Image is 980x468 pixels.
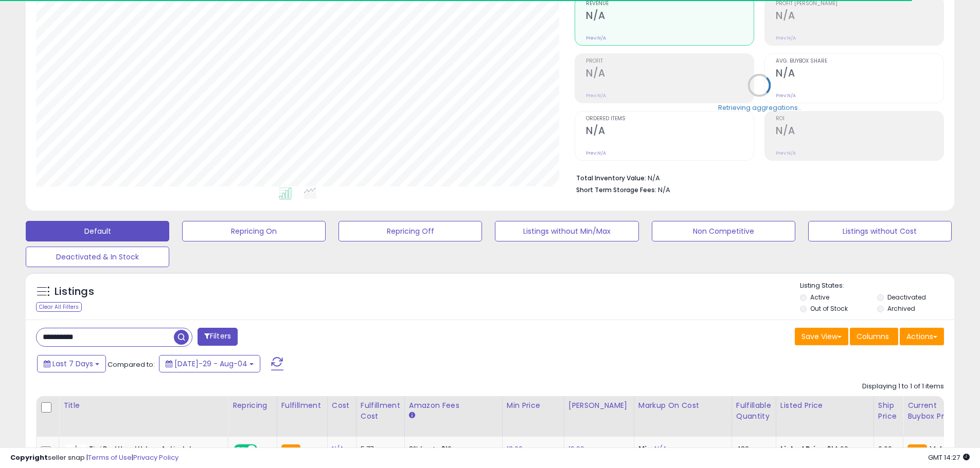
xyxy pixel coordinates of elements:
label: Archived [887,304,915,313]
div: Fulfillment [281,400,323,411]
button: Filters [198,328,238,346]
button: [DATE]-29 - Aug-04 [159,355,260,372]
h5: Listings [55,285,94,299]
div: Repricing [233,400,273,411]
strong: Copyright [10,453,48,462]
button: Listings without Cost [808,221,952,241]
div: Retrieving aggregations.. [718,103,801,112]
div: Cost [332,400,352,411]
th: The percentage added to the cost of goods (COGS) that forms the calculator for Min & Max prices. [634,396,732,437]
label: Active [810,293,829,302]
span: Compared to: [108,360,155,369]
button: Repricing On [182,221,326,241]
div: Fulfillable Quantity [736,400,772,422]
div: Amazon Fees [409,400,498,411]
div: Ship Price [878,400,899,422]
div: [PERSON_NAME] [568,400,630,411]
button: Deactivated & In Stock [26,247,169,267]
span: Last 7 Days [52,359,93,369]
span: [DATE]-29 - Aug-04 [174,359,247,369]
div: Listed Price [780,400,869,411]
button: Actions [900,328,944,345]
label: Deactivated [887,293,926,302]
a: Privacy Policy [133,453,179,462]
button: Repricing Off [338,221,482,241]
button: Non Competitive [652,221,795,241]
div: Current Buybox Price [907,400,960,422]
div: Markup on Cost [638,400,727,411]
span: Columns [857,331,889,342]
button: Default [26,221,169,241]
p: Listing States: [800,281,954,291]
button: Save View [795,328,848,345]
div: Fulfillment Cost [361,400,400,422]
div: Title [63,400,224,411]
button: Last 7 Days [37,355,106,372]
div: seller snap | | [10,453,179,463]
a: Terms of Use [88,453,132,462]
div: Displaying 1 to 1 of 1 items [862,382,944,391]
small: Amazon Fees. [409,411,415,420]
div: Min Price [507,400,560,411]
button: Listings without Min/Max [495,221,638,241]
button: Columns [850,328,898,345]
span: 2025-08-12 14:27 GMT [928,453,970,462]
div: Clear All Filters [36,302,82,312]
label: Out of Stock [810,304,848,313]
